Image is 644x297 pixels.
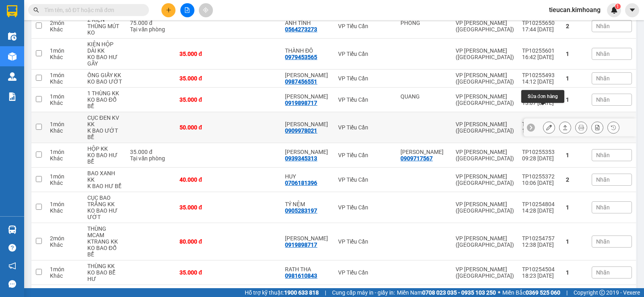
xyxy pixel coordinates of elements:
div: 1 [566,51,584,57]
div: 1 món [50,149,79,155]
div: TP10255372 [522,173,558,180]
div: 17:44 [DATE] [522,26,558,33]
div: TP10254804 [522,201,558,207]
div: 1 món [50,266,79,272]
div: HUY [285,173,330,180]
div: KO BAO ĐỔ BỂ [87,96,122,109]
div: 14:12 [DATE] [522,78,558,85]
span: notification [8,262,16,270]
strong: 0369 525 060 [526,289,560,296]
div: Khác [50,100,79,106]
div: CỤC BAO TRẮNG KK [87,195,122,207]
div: Sửa đơn hàng [543,121,555,133]
div: KO BAO HƯ BỂ [87,152,122,165]
div: ANH TÍNH [285,20,330,26]
div: Khác [50,180,79,186]
span: message [8,280,16,288]
input: Tìm tên, số ĐT hoặc mã đơn [44,6,139,14]
div: 0919898717 [285,100,317,106]
div: HẢI ĐĂNG [285,149,330,155]
div: Tại văn phòng [130,26,171,33]
div: Khác [50,127,79,134]
div: 2 món [50,235,79,242]
span: caret-down [629,6,636,14]
span: search [33,7,39,13]
div: 1 [566,204,584,211]
div: VŨ PHONG [285,235,330,242]
div: VP Tiểu Cần [338,51,393,57]
span: Nhãn [596,152,610,158]
div: 1 [566,269,584,276]
div: Khác [50,272,79,279]
div: Khác [50,26,79,33]
strong: 1900 633 818 [284,289,319,296]
div: VP Tiểu Cần [338,238,393,245]
div: 10:06 [DATE] [522,180,558,186]
span: tieucan.kimhoang [543,5,607,15]
div: 35.000 đ [180,204,224,211]
button: aim [199,3,213,17]
div: 0564273273 [285,26,317,33]
div: 1 món [50,47,79,54]
div: 1 món [50,173,79,180]
span: Nhãn [596,96,610,103]
span: Nhãn [596,238,610,245]
div: ỐNG GIẤY KK [87,72,122,78]
span: question-circle [8,244,16,252]
div: 40.000 đ [180,176,224,183]
div: Khác [50,54,79,60]
div: HỒNG NHUNG [400,149,448,155]
span: Nhãn [596,204,610,211]
div: TP10255493 [522,72,558,78]
div: THÀNH ĐÔ [285,47,330,54]
div: 09:28 [DATE] [522,155,558,162]
div: VP [PERSON_NAME] ([GEOGRAPHIC_DATA]) [456,201,514,214]
div: TP10254504 [522,266,558,272]
img: warehouse-icon [8,32,17,41]
div: 0909978021 [285,127,317,134]
div: 1 món [50,93,79,100]
div: VP [PERSON_NAME] ([GEOGRAPHIC_DATA]) [456,173,514,186]
span: Miền Bắc [502,288,560,297]
span: Hỗ trợ kỹ thuật: [245,288,319,297]
div: TP10255445 [522,121,558,127]
div: TÝ NỆM [285,201,330,207]
div: BAO XANH KK [87,170,122,183]
div: 75.000 đ [130,20,171,26]
div: HỘP KK [87,145,122,152]
div: 14:28 [DATE] [522,207,558,214]
div: KIỆN HỘP DÀI KK [87,41,122,54]
div: 80.000 đ [180,238,224,245]
div: KO BAO BỂ HƯ [87,269,122,282]
img: solution-icon [8,92,17,101]
img: icon-new-feature [611,6,618,14]
span: Nhãn [596,75,610,82]
div: 1 [566,75,584,82]
div: VP Tiểu Cần [338,23,393,29]
div: 16:42 [DATE] [522,54,558,60]
span: | [325,288,326,297]
div: VP [PERSON_NAME] ([GEOGRAPHIC_DATA]) [456,93,514,106]
div: 35.000 đ [130,149,171,155]
div: VP Tiểu Cần [338,269,393,276]
strong: 0708 023 035 - 0935 103 250 [422,289,496,296]
div: VP Tiểu Cần [338,124,393,131]
div: VP [PERSON_NAME] ([GEOGRAPHIC_DATA]) [456,149,514,162]
span: plus [166,7,171,13]
div: 12:38 [DATE] [522,242,558,248]
div: VP [PERSON_NAME] ([GEOGRAPHIC_DATA]) [456,20,514,33]
span: Nhãn [596,51,610,57]
div: VP [PERSON_NAME] ([GEOGRAPHIC_DATA]) [456,121,514,134]
div: VP [PERSON_NAME] ([GEOGRAPHIC_DATA]) [456,235,514,248]
div: VP Tiểu Cần [338,152,393,158]
span: Cung cấp máy in - giấy in: [332,288,395,297]
div: 0981610843 [285,272,317,279]
div: VP [PERSON_NAME] ([GEOGRAPHIC_DATA]) [456,266,514,279]
span: ⚪️ [498,291,500,294]
div: 1 món [50,121,79,127]
div: TP10254757 [522,235,558,242]
div: 0987456551 [285,78,317,85]
button: plus [161,3,175,17]
div: 35.000 đ [180,269,224,276]
div: VP Tiểu Cần [338,176,393,183]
